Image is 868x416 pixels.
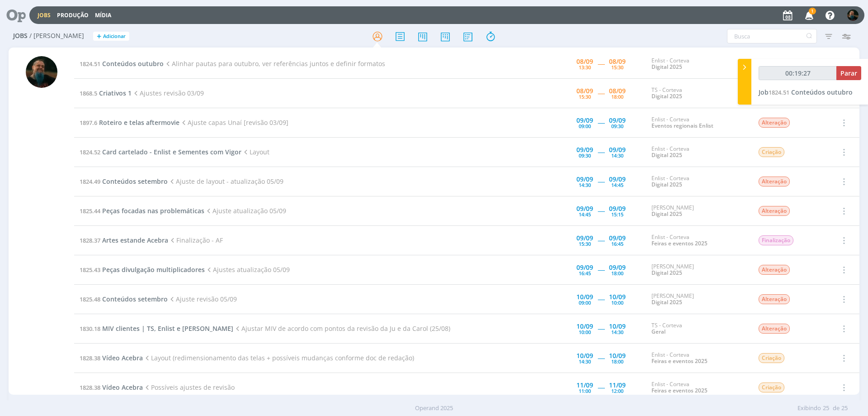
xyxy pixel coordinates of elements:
a: Digital 2025 [651,269,682,277]
a: 1825.48Conteúdos setembro [80,295,168,303]
span: Artes estande Acebra [102,236,168,244]
div: TS - Corteva [651,87,745,100]
div: 11/09 [576,382,593,388]
input: Busca [727,29,817,43]
span: 1825.48 [80,295,100,303]
span: 25 [841,404,848,413]
div: 09/09 [576,235,593,241]
a: Feiras e eventos 2025 [651,239,708,247]
span: Conteúdos setembro [102,177,168,186]
span: 1830.18 [80,325,100,333]
span: 1825.44 [80,207,100,215]
a: 1830.18MIV clientes | TS, Enlist e [PERSON_NAME] [80,324,233,333]
span: + [97,32,101,41]
button: +Adicionar [93,32,129,41]
span: Conteúdos setembro [102,295,168,303]
span: Alteração [759,265,790,275]
div: Enlist - Corteva [651,175,745,188]
span: ----- [598,295,604,303]
span: Layout [241,148,269,156]
span: Alteração [759,294,790,304]
span: ----- [598,236,604,244]
span: 1824.51 [769,88,789,96]
span: 1828.37 [80,236,100,244]
div: TS - Corteva [651,322,745,335]
span: ----- [598,118,604,127]
div: 18:00 [611,94,623,99]
span: 1824.49 [80,177,100,186]
span: Vídeo Acebra [102,354,143,362]
div: 09/09 [609,235,626,241]
div: Enlist - Corteva [651,116,745,129]
span: Alteração [759,118,790,128]
div: Enlist - Corteva [651,352,745,365]
span: Criação [759,147,784,157]
a: Digital 2025 [651,92,682,100]
div: 14:30 [579,359,591,364]
a: 1828.38Vídeo Acebra [80,354,143,362]
span: Ajustes revisão 03/09 [132,89,204,97]
button: Parar [836,66,861,80]
span: ----- [598,148,604,156]
button: Mídia [92,12,114,19]
div: 10/09 [576,294,593,300]
span: MIV clientes | TS, Enlist e [PERSON_NAME] [102,324,233,333]
a: 1828.37Artes estande Acebra [80,236,168,244]
div: 13:30 [579,65,591,70]
div: Enlist - Corteva [651,146,745,159]
span: Ajustes atualização 05/09 [205,265,290,274]
a: Digital 2025 [651,181,682,188]
a: 1897.6Roteiro e telas aftermovie [80,118,179,127]
span: ----- [598,354,604,362]
div: 08/09 [609,88,626,94]
div: 10/09 [609,323,626,330]
a: Eventos regionais Enlist [651,122,713,129]
a: Feiras e eventos 2025 [651,387,708,394]
span: Jobs [13,32,28,40]
span: Criação [759,353,784,363]
div: 14:45 [611,182,623,187]
div: 14:30 [611,153,623,158]
div: [PERSON_NAME] [651,205,745,218]
div: 15:30 [611,65,623,70]
a: Digital 2025 [651,151,682,159]
span: Ajuste de layout - atualização 05/09 [168,177,283,186]
span: Parar [840,69,857,77]
div: 10/09 [609,294,626,300]
div: 15:15 [611,212,623,217]
div: 14:30 [579,182,591,187]
div: 10/09 [609,353,626,359]
span: Alinhar pautas para outubro, ver referências juntos e definir formatos [164,59,385,68]
a: Job1824.51Conteúdos outubro [759,88,853,96]
span: Ajuste capas Unaí [revisão 03/09] [179,118,288,127]
a: Digital 2025 [651,63,682,71]
span: Layout (redimensionamento das telas + possíveis mudanças conforme doc de redação) [143,354,414,362]
span: Finalização [759,235,793,245]
div: 15:30 [579,94,591,99]
span: Exibindo [797,404,821,413]
div: 09/09 [576,264,593,271]
span: ----- [598,206,604,215]
a: 1825.44Peças focadas nas problemáticas [80,206,204,215]
button: Produção [54,12,91,19]
div: 09/09 [609,147,626,153]
span: Conteúdos outubro [791,88,853,96]
span: Alteração [759,206,790,216]
a: Produção [57,11,89,19]
div: 09:00 [579,300,591,305]
div: 08/09 [576,88,593,94]
div: [PERSON_NAME] [651,263,745,277]
a: 1825.43Peças divulgação multiplicadores [80,265,205,274]
span: Peças divulgação multiplicadores [102,265,205,274]
span: 1824.52 [80,148,100,156]
a: 1828.38Vídeo Acebra [80,383,143,392]
span: Ajuste revisão 05/09 [168,295,237,303]
span: Vídeo Acebra [102,383,143,392]
span: Roteiro e telas aftermovie [99,118,179,127]
span: 1828.38 [80,354,100,362]
span: Possíveis ajustes de revisão [143,383,235,392]
div: 18:00 [611,271,623,276]
button: 1 [799,7,818,24]
span: ----- [598,89,604,97]
a: Jobs [38,11,51,19]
